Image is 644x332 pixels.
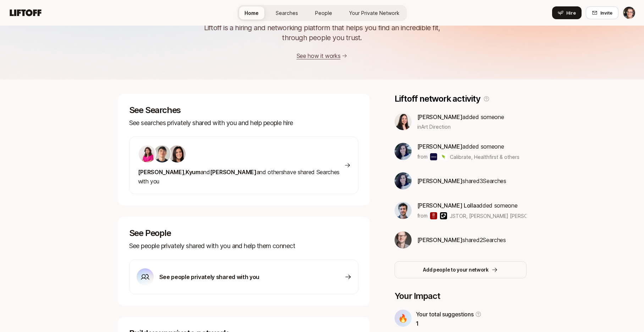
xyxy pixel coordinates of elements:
[586,6,618,19] button: Invite
[417,177,463,184] span: [PERSON_NAME]
[417,113,463,121] span: [PERSON_NAME]
[159,272,259,282] p: See people privately shared with you
[430,212,437,219] img: JSTOR
[297,52,341,59] a: See how it works
[395,94,480,104] p: Liftoff network activity
[416,310,474,319] p: Your total suggestions
[139,145,156,162] img: 9e09e871_5697_442b_ae6e_b16e3f6458f8.jpg
[395,310,412,327] div: 🔥
[423,266,489,274] p: Add people to your network
[244,9,259,17] span: Home
[395,291,527,301] p: Your Impact
[239,6,264,20] a: Home
[417,123,451,130] span: in Art Direction
[440,212,447,219] img: Kleiner Perkins
[270,6,304,20] a: Searches
[210,168,257,176] span: [PERSON_NAME]
[623,6,635,19] button: Eric Smith
[186,168,200,176] span: Kyum
[200,168,210,176] span: and
[450,153,519,161] span: Calibrate, Healthfirst & others
[154,145,171,162] img: 47784c54_a4ff_477e_ab36_139cb03b2732.jpg
[138,168,340,185] span: and others have shared Searches with you
[417,176,506,186] p: shared 3 Search es
[623,7,635,19] img: Eric Smith
[169,145,186,162] img: 71d7b91d_d7cb_43b4_a7ea_a9b2f2cc6e03.jpg
[315,9,332,17] span: People
[184,168,186,176] span: ,
[417,202,476,209] span: [PERSON_NAME] Lolla
[395,113,412,130] img: 1709a088_41a0_4d09_af4e_f009851bd140.jpg
[416,319,481,328] p: 1
[417,112,504,122] p: added someone
[450,212,526,220] span: JSTOR, [PERSON_NAME] [PERSON_NAME] & others
[417,211,428,220] p: from
[138,168,185,176] span: [PERSON_NAME]
[129,118,358,128] p: See searches privately shared with you and help people hire
[417,143,463,150] span: [PERSON_NAME]
[309,6,338,20] a: People
[430,153,437,160] img: Calibrate
[129,105,358,115] p: See Searches
[395,143,412,160] img: f3789128_d726_40af_ba80_c488df0e0488.jpg
[276,9,298,17] span: Searches
[417,235,506,245] p: shared 2 Search es
[417,236,463,243] span: [PERSON_NAME]
[195,23,449,43] p: Liftoff is a hiring and networking platform that helps you find an incredible fit, through people...
[417,142,520,151] p: added someone
[552,6,582,19] button: Hire
[343,6,405,20] a: Your Private Network
[395,172,412,189] img: f3789128_d726_40af_ba80_c488df0e0488.jpg
[129,228,358,238] p: See People
[566,9,576,16] span: Hire
[395,202,412,219] img: e3a1a7c7_7d7a_4941_b063_6fe4dd417df8.jpg
[395,261,527,278] button: Add people to your network
[417,201,527,210] p: added someone
[349,9,400,17] span: Your Private Network
[395,231,412,248] img: 38265413_5a66_4abc_b3e5_8d96d609e730.jpg
[600,9,612,16] span: Invite
[129,241,358,251] p: See people privately shared with you and help them connect
[417,152,428,161] p: from
[440,153,447,160] img: Healthfirst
